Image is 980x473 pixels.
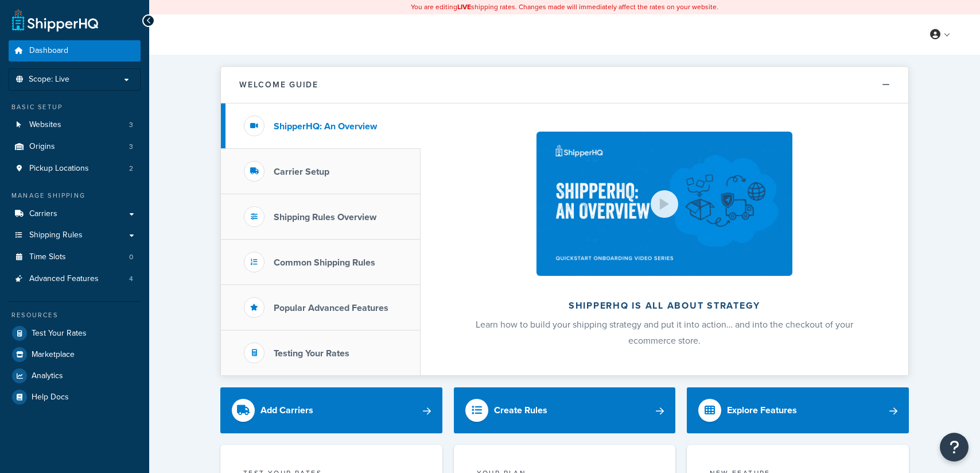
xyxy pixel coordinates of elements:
a: Pickup Locations2 [9,158,141,179]
div: Resources [9,310,141,320]
span: Pickup Locations [29,164,89,174]
span: Dashboard [29,46,68,56]
span: Websites [29,120,61,130]
li: Pickup Locations [9,158,141,179]
a: Help Docs [9,387,141,407]
a: Explore Features [687,387,909,433]
h3: ShipperHQ: An Overview [274,121,377,132]
a: Analytics [9,366,141,386]
div: Explore Features [727,402,797,418]
b: LIVE [457,2,471,12]
h3: Common Shipping Rules [274,257,375,268]
a: Add Carriers [220,387,442,433]
a: Advanced Features4 [9,268,141,290]
span: 3 [129,120,133,130]
a: Shipping Rules [9,225,141,246]
a: Carriers [9,203,141,225]
span: Marketplace [32,350,75,360]
span: Origins [29,142,55,152]
span: Shipping Rules [29,230,83,240]
li: Time Slots [9,247,141,268]
span: Time Slots [29,252,66,262]
div: Manage Shipping [9,191,141,201]
span: Learn how to build your shipping strategy and put it into action… and into the checkout of your e... [476,318,853,347]
h3: Testing Your Rates [274,348,349,359]
span: Analytics [32,371,63,381]
li: Origins [9,136,141,157]
img: ShipperHQ is all about strategy [536,132,792,276]
h2: ShipperHQ is all about strategy [451,301,878,311]
a: Websites3 [9,114,141,136]
span: 4 [129,274,133,284]
h3: Carrier Setup [274,167,329,177]
div: Add Carriers [260,402,313,418]
span: 3 [129,142,133,152]
li: Websites [9,114,141,136]
button: Open Resource Center [940,433,969,462]
span: 2 [129,164,133,174]
div: Basic Setup [9,102,141,112]
span: 0 [129,252,133,262]
a: Time Slots0 [9,247,141,268]
a: Test Your Rates [9,323,141,344]
div: Create Rules [494,402,547,418]
h3: Shipping Rules Overview [274,212,376,222]
span: Carriers [29,209,57,219]
a: Dashboard [9,40,141,61]
span: Advanced Features [29,274,99,284]
span: Test Your Rates [32,329,87,339]
span: Scope: Live [29,75,69,84]
span: Help Docs [32,393,69,402]
a: Marketplace [9,344,141,365]
a: Create Rules [454,387,676,433]
h2: Welcome Guide [239,80,318,89]
li: Advanced Features [9,268,141,290]
button: Welcome Guide [221,67,908,103]
a: Origins3 [9,136,141,157]
h3: Popular Advanced Features [274,303,388,313]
